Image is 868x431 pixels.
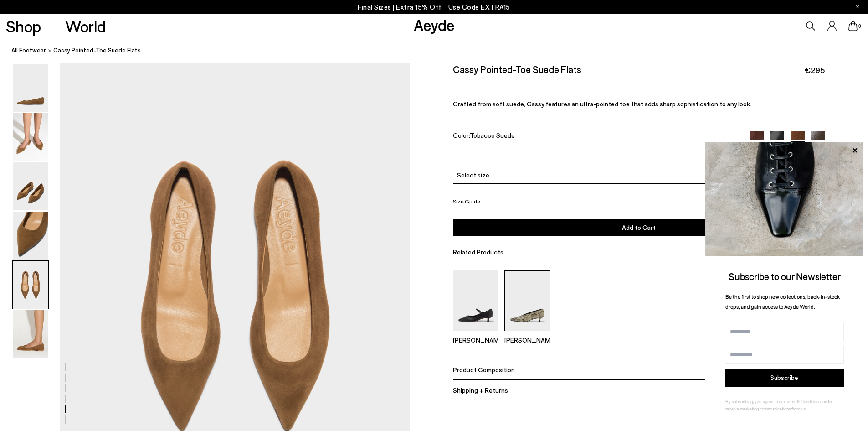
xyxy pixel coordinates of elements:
p: Crafted from soft suede, Cassy features an ultra-pointed toe that adds sharp sophistication to an... [453,100,825,108]
p: Final Sizes | Extra 15% Off [358,1,510,13]
a: Aeyde [414,15,455,34]
span: By subscribing, you agree to our [725,399,785,404]
a: Shop [6,18,41,34]
button: Add to Cart [453,219,825,236]
img: Cassy Pointed-Toe Suede Flats - Image 3 [13,162,48,210]
span: Related Products [453,248,503,256]
a: Polina Mary-Jane Pumps [PERSON_NAME] [453,325,498,344]
img: Clara Pointed-Toe Pumps [504,270,550,331]
img: ca3f721fb6ff708a270709c41d776025.jpg [705,142,863,256]
button: Size Guide [453,196,480,207]
span: Select size [457,170,489,180]
a: All Footwear [11,46,46,55]
span: Be the first to shop new collections, back-in-stock drops, and gain access to Aeyde World. [725,293,840,310]
nav: breadcrumb [11,38,868,63]
span: Tobacco Suede [470,131,515,139]
a: Clara Pointed-Toe Pumps [PERSON_NAME] [504,325,550,344]
img: Cassy Pointed-Toe Suede Flats - Image 2 [13,113,48,161]
h2: Cassy Pointed-Toe Suede Flats [453,63,581,75]
span: Cassy Pointed-Toe Suede Flats [53,46,141,55]
span: 0 [858,24,862,29]
span: Product Composition [453,366,515,374]
span: €295 [805,64,825,76]
img: Cassy Pointed-Toe Suede Flats - Image 5 [13,261,48,309]
a: 0 [848,21,858,31]
div: Color: [453,131,738,142]
span: Navigate to /collections/ss25-final-sizes [448,3,510,11]
p: [PERSON_NAME] [453,336,498,344]
img: Polina Mary-Jane Pumps [453,270,498,331]
p: [PERSON_NAME] [504,336,550,344]
span: Shipping + Returns [453,386,508,394]
a: Terms & Conditions [785,399,820,404]
img: Cassy Pointed-Toe Suede Flats - Image 4 [13,212,48,260]
span: Subscribe to our Newsletter [729,270,841,282]
img: Cassy Pointed-Toe Suede Flats - Image 1 [13,64,48,112]
span: Add to Cart [622,223,656,231]
img: Cassy Pointed-Toe Suede Flats - Image 6 [13,310,48,358]
a: World [65,18,106,34]
button: Subscribe [725,369,844,387]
